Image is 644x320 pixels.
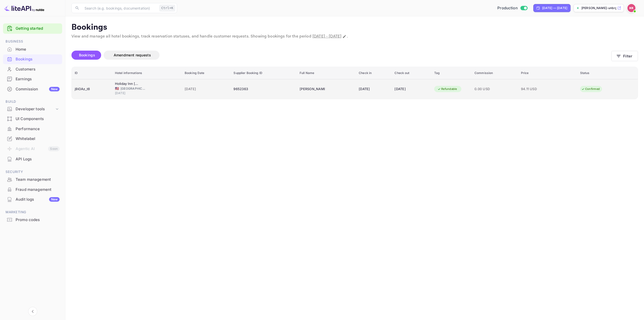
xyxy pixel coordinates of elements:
div: Developer tools [16,106,55,112]
div: UI Components [3,114,62,124]
span: Security [3,169,62,175]
div: Fraud management [3,185,62,195]
div: [DATE] [359,85,388,93]
a: Performance [3,124,62,133]
div: Team management [16,177,60,183]
div: API Logs [3,154,62,164]
div: Promo codes [3,215,62,225]
span: [DATE] [115,91,140,95]
a: Bookings [3,54,62,64]
img: LiteAPI logo [4,4,44,12]
th: Check in [356,67,391,79]
div: New [49,197,60,202]
th: Hotel informations [112,67,182,79]
div: Getting started [3,23,62,34]
span: Build [3,99,62,104]
a: Audit logsNew [3,195,62,204]
span: Bookings [79,53,95,57]
div: account-settings tabs [71,51,611,60]
th: Supplier Booking ID [230,67,297,79]
span: Business [3,39,62,44]
a: Earnings [3,74,62,84]
div: Earnings [3,74,62,84]
span: United States of America [115,87,119,90]
div: Bookings [3,54,62,64]
div: Fraud management [16,187,60,193]
a: Fraud management [3,185,62,194]
img: Kobus Roux [627,4,635,12]
div: Commission [16,86,60,92]
div: j9iOAz_t8 [75,85,109,93]
button: Filter [611,51,638,61]
th: Status [577,67,638,79]
div: Audit logsNew [3,195,62,204]
p: Bookings [71,22,638,32]
a: Whitelabel [3,134,62,143]
span: Marketing [3,209,62,215]
div: Developer tools [3,105,62,114]
div: Holiday Inn Corpus Christi - North Padre Island [115,81,140,86]
a: Home [3,45,62,54]
a: Team management [3,175,62,184]
div: [DATE] [394,85,428,93]
div: Bookings [16,56,60,62]
div: 9652363 [233,85,294,93]
span: Production [497,5,518,11]
table: booking table [72,67,638,99]
th: Price [518,67,577,79]
span: 0.00 USD [474,86,515,92]
div: Home [16,47,60,52]
div: [DATE] — [DATE] [542,6,567,10]
div: Earnings [16,76,60,82]
span: 94.11 USD [521,86,546,92]
div: Customers [16,66,60,72]
div: Switch to Sandbox mode [495,5,529,11]
a: UI Components [3,114,62,123]
div: Whitelabel [16,136,60,142]
div: Customers [3,64,62,74]
div: Home [3,45,62,54]
a: Customers [3,64,62,74]
th: Booking Date [182,67,230,79]
div: Performance [16,126,60,132]
div: UI Components [16,116,60,122]
th: ID [72,67,112,79]
th: Check out [391,67,431,79]
div: Promo codes [16,217,60,223]
div: New [49,87,60,91]
p: View and manage all hotel bookings, track reservation statuses, and handle customer requests. Sho... [71,33,638,40]
p: [PERSON_NAME]-unbrg.[PERSON_NAME]... [581,6,616,10]
div: Ctrl+K [159,5,175,11]
div: Terence McCann [300,85,325,93]
span: Amendment requests [114,53,151,57]
div: Performance [3,124,62,134]
div: Team management [3,175,62,185]
a: Promo codes [3,215,62,224]
a: API Logs [3,154,62,164]
span: [DATE] [185,86,227,92]
span: [GEOGRAPHIC_DATA] [120,86,146,91]
th: Tag [431,67,471,79]
th: Full Name [297,67,356,79]
a: CommissionNew [3,84,62,94]
button: Collapse navigation [28,307,37,316]
div: Confirmed [578,86,603,92]
div: Audit logs [16,197,60,202]
span: [DATE] - [DATE] [312,34,341,39]
th: Commission [471,67,518,79]
button: Change date range [342,34,347,39]
div: Refundable [434,86,460,92]
input: Search (e.g. bookings, documentation) [82,3,157,13]
div: API Logs [16,156,60,162]
a: Getting started [16,26,60,31]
